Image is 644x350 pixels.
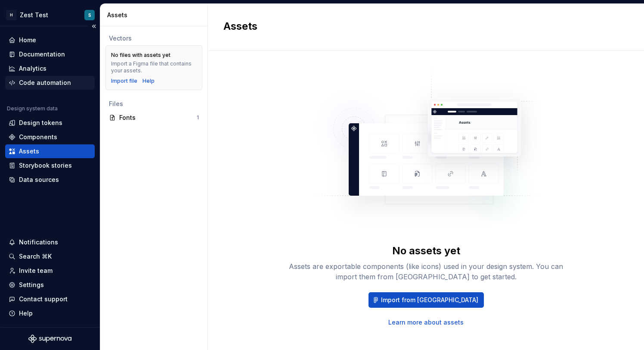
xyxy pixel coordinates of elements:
[5,144,95,158] a: Assets
[5,47,95,61] a: Documentation
[223,19,618,33] h2: Assets
[7,105,58,112] div: Design system data
[19,78,71,87] div: Code automation
[5,62,95,75] a: Analytics
[111,52,170,59] div: No files with assets yet
[5,235,95,249] button: Notifications
[5,130,95,144] a: Components
[19,295,68,303] div: Contact support
[5,76,95,90] a: Code automation
[19,147,39,156] div: Assets
[19,266,53,275] div: Invite team
[19,64,46,73] div: Analytics
[111,60,197,74] div: Import a Figma file that contains your assets.
[19,281,44,289] div: Settings
[288,261,564,282] div: Assets are exportable components (like icons) used in your design system. You can import them fro...
[109,100,199,108] div: Files
[5,250,95,263] button: Search ⌘K
[105,111,202,125] a: Fonts1
[107,11,204,19] div: Assets
[119,113,197,122] div: Fonts
[392,244,460,258] div: No assets yet
[19,309,33,318] div: Help
[19,36,36,44] div: Home
[20,11,48,19] div: Zest Test
[197,114,199,121] div: 1
[5,33,95,47] a: Home
[19,161,72,170] div: Storybook stories
[5,116,95,130] a: Design tokens
[19,119,62,127] div: Design tokens
[19,50,65,59] div: Documentation
[5,159,95,172] a: Storybook stories
[19,238,58,247] div: Notifications
[19,175,59,184] div: Data sources
[5,278,95,292] a: Settings
[6,10,16,20] div: H
[88,20,100,32] button: Collapse sidebar
[88,12,91,19] div: S
[19,252,52,261] div: Search ⌘K
[109,34,199,43] div: Vectors
[5,264,95,278] a: Invite team
[388,318,464,327] a: Learn more about assets
[5,173,95,187] a: Data sources
[19,133,57,141] div: Components
[111,78,137,84] button: Import file
[142,78,155,84] a: Help
[5,292,95,306] button: Contact support
[5,306,95,320] button: Help
[2,6,98,24] button: HZest TestS
[368,292,484,308] button: Import from [GEOGRAPHIC_DATA]
[381,296,478,304] span: Import from [GEOGRAPHIC_DATA]
[28,334,71,343] svg: Supernova Logo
